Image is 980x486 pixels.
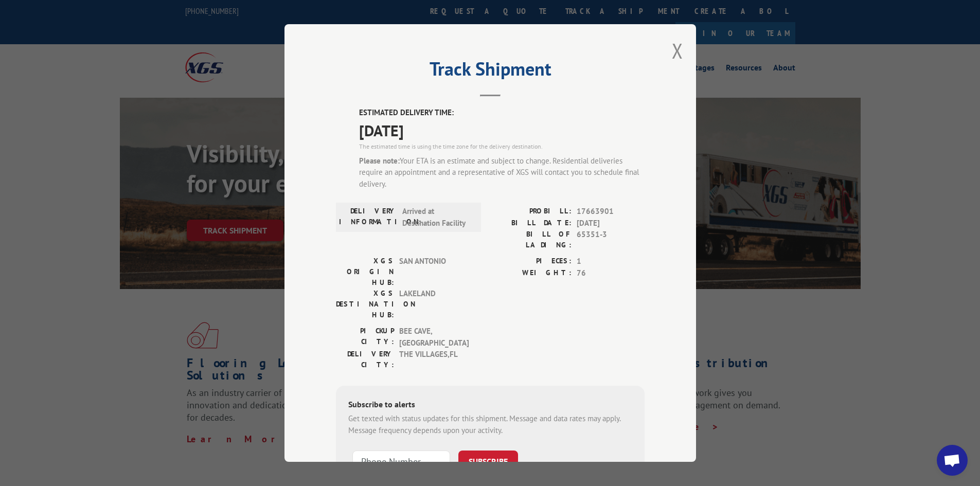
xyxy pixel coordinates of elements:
[352,451,450,472] input: Phone Number
[339,206,397,229] label: DELIVERY INFORMATION:
[937,445,968,476] div: Open chat
[399,326,469,349] span: BEE CAVE , [GEOGRAPHIC_DATA]
[359,155,645,190] div: Your ETA is an estimate and subject to change. Residential deliveries require an appointment and ...
[336,349,394,370] label: DELIVERY CITY:
[490,229,572,250] label: BILL OF LADING:
[336,256,394,288] label: XGS ORIGIN HUB:
[348,413,632,436] div: Get texted with status updates for this shipment. Message and data rates may apply. Message frequ...
[490,206,572,218] label: PROBILL:
[359,142,645,151] div: The estimated time is using the time zone for the delivery destination.
[359,156,400,166] strong: Please note:
[336,326,394,349] label: PICKUP CITY:
[490,267,572,279] label: WEIGHT:
[577,256,645,267] span: 1
[399,256,469,288] span: SAN ANTONIO
[672,37,683,64] button: Close modal
[458,451,518,472] button: SUBSCRIBE
[336,288,394,320] label: XGS DESTINATION HUB:
[577,218,645,229] span: [DATE]
[490,256,572,267] label: PIECES:
[490,218,572,229] label: BILL DATE:
[577,267,645,279] span: 76
[359,119,645,142] span: [DATE]
[577,229,645,250] span: 65351-3
[402,206,472,229] span: Arrived at Destination Facility
[399,288,469,320] span: LAKELAND
[399,349,469,370] span: THE VILLAGES , FL
[577,206,645,218] span: 17663901
[336,62,645,81] h2: Track Shipment
[348,398,632,413] div: Subscribe to alerts
[359,107,645,119] label: ESTIMATED DELIVERY TIME:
